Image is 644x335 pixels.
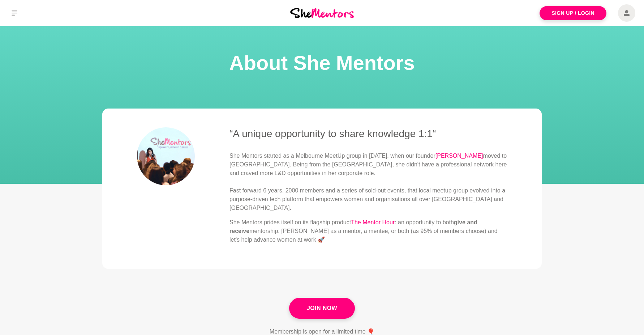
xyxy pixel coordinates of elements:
[540,6,606,20] a: Sign Up / Login
[289,298,355,319] a: Join Now
[351,219,395,225] a: The Mentor Hour
[229,127,507,140] h3: “A unique opportunity to share knowledge 1:1“
[229,152,507,212] p: She Mentors started as a Melbourne MeetUp group in [DATE], when our founder moved to [GEOGRAPHIC_...
[435,153,483,159] a: [PERSON_NAME]
[9,49,635,77] h1: About She Mentors
[290,8,354,18] img: She Mentors Logo
[229,218,507,244] p: She Mentors prides itself on its flagship product : an opportunity to both mentorship. [PERSON_NA...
